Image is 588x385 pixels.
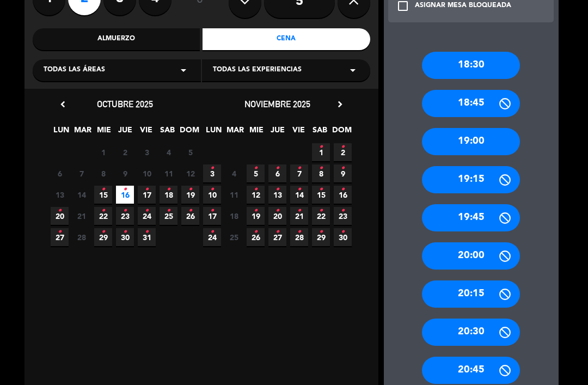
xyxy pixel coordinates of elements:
i: • [188,181,192,198]
i: • [210,181,214,198]
div: Cena [203,28,370,50]
span: 21 [290,207,308,225]
span: 29 [94,228,112,246]
div: 18:30 [422,52,520,79]
span: 8 [94,164,112,182]
i: • [297,160,301,177]
span: 19 [181,186,199,204]
span: 16 [334,186,352,204]
span: 25 [225,228,243,246]
span: 25 [160,207,177,225]
span: 24 [203,228,221,246]
i: • [254,181,258,198]
span: 30 [334,228,352,246]
span: 6 [268,164,286,182]
span: VIE [137,124,155,142]
span: 16 [116,186,134,204]
i: • [275,160,279,177]
i: • [101,223,105,241]
span: 10 [203,186,221,204]
i: • [319,138,323,156]
span: 13 [268,186,286,204]
span: 4 [160,143,177,161]
span: 11 [160,164,177,182]
span: 22 [312,207,330,225]
i: • [58,223,62,241]
span: 14 [72,186,90,204]
i: • [123,181,127,198]
i: • [319,160,323,177]
i: • [297,223,301,241]
i: • [341,223,345,241]
div: 20:15 [422,280,520,308]
span: 1 [94,143,112,161]
i: • [210,160,214,177]
span: 20 [51,207,69,225]
i: • [319,202,323,219]
i: • [275,181,279,198]
span: 31 [138,228,156,246]
span: 3 [203,164,221,182]
span: 10 [138,164,156,182]
span: 9 [116,164,134,182]
span: 28 [290,228,308,246]
i: • [167,181,170,198]
span: 2 [334,143,352,161]
i: • [341,138,345,156]
span: MAR [226,124,244,142]
span: MAR [73,124,91,142]
span: 7 [72,164,90,182]
i: • [319,181,323,198]
span: JUE [116,124,134,142]
span: 1 [312,143,330,161]
div: 20:30 [422,319,520,346]
div: 19:45 [422,204,520,231]
i: • [101,181,105,198]
span: 24 [138,207,156,225]
span: 21 [72,207,90,225]
span: 17 [203,207,221,225]
span: 3 [138,143,156,161]
span: 11 [225,186,243,204]
i: • [145,181,149,198]
div: ASIGNAR MESA BLOQUEADA [415,1,511,11]
i: arrow_drop_down [177,64,190,77]
span: 26 [247,228,265,246]
i: arrow_drop_down [346,64,359,77]
div: 19:15 [422,166,520,193]
span: 6 [51,164,69,182]
span: JUE [268,124,286,142]
span: 22 [94,207,112,225]
span: 2 [116,143,134,161]
span: 27 [268,228,286,246]
i: • [188,202,192,219]
span: 17 [138,186,156,204]
span: 30 [116,228,134,246]
span: noviembre 2025 [244,99,310,109]
span: DOM [180,124,198,142]
span: 12 [181,164,199,182]
i: • [123,223,127,241]
span: Todas las áreas [44,65,105,76]
span: 18 [160,186,177,204]
div: 20:45 [422,357,520,384]
i: • [210,202,214,219]
span: 28 [72,228,90,246]
div: 20:00 [422,242,520,270]
i: • [210,223,214,241]
span: SAB [158,124,176,142]
span: 27 [51,228,69,246]
span: 8 [312,164,330,182]
i: • [145,202,149,219]
i: • [319,223,323,241]
span: MIE [247,124,265,142]
i: chevron_left [57,99,69,110]
i: • [145,223,149,241]
span: 7 [290,164,308,182]
i: • [275,223,279,241]
span: MIE [95,124,113,142]
div: 18:45 [422,90,520,117]
i: • [123,202,127,219]
span: 29 [312,228,330,246]
span: Todas las experiencias [213,65,302,76]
